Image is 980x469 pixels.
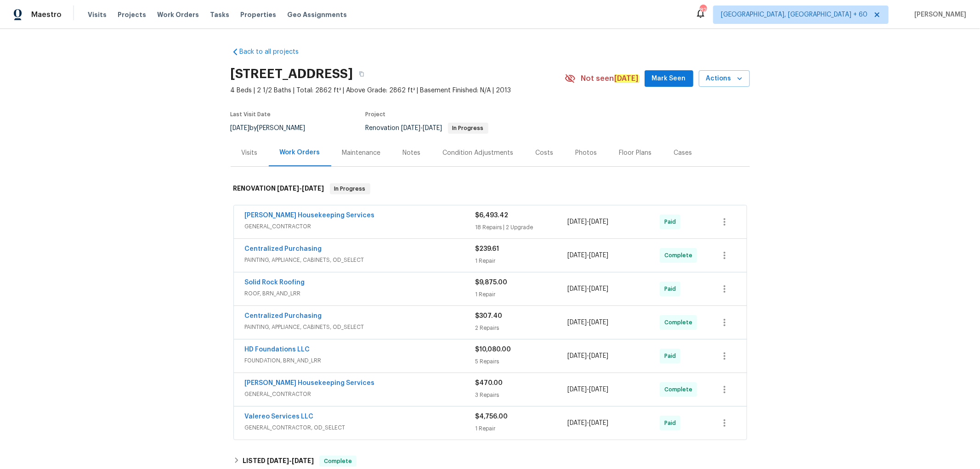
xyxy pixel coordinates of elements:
span: - [567,217,608,226]
div: Photos [576,148,597,158]
span: $4,756.00 [476,413,508,420]
span: - [567,318,608,327]
a: [PERSON_NAME] Housekeeping Services [245,380,375,386]
a: Valereo Services LLC [245,413,314,420]
span: - [567,251,608,260]
a: [PERSON_NAME] Housekeeping Services [245,212,375,219]
span: $9,875.00 [476,279,508,286]
div: Costs [536,148,554,158]
span: [DATE] [567,286,587,292]
span: $307.40 [476,313,503,319]
span: [DATE] [589,353,608,359]
span: [DATE] [589,319,608,326]
span: [DATE] [231,125,250,131]
span: [DATE] [267,458,289,464]
span: Work Orders [157,10,199,19]
span: [DATE] [292,458,314,464]
span: [DATE] [567,252,587,259]
span: [PERSON_NAME] [911,10,966,19]
span: Paid [664,284,680,294]
div: Visits [242,148,258,158]
span: [DATE] [567,319,587,326]
div: 1 Repair [476,256,568,266]
span: [DATE] [567,420,587,426]
a: Back to all projects [231,47,319,57]
span: [DATE] [567,353,587,359]
span: GENERAL_CONTRACTOR, OD_SELECT [245,423,476,432]
span: Visits [88,10,107,19]
span: [DATE] [589,420,608,426]
span: GENERAL_CONTRACTOR [245,222,476,231]
span: GENERAL_CONTRACTOR [245,390,476,399]
span: [DATE] [589,252,608,259]
span: [DATE] [589,386,608,393]
div: Notes [403,148,421,158]
span: Complete [664,318,696,327]
span: Renovation [366,125,488,131]
h2: [STREET_ADDRESS] [231,69,353,79]
span: Project [366,112,386,117]
em: [DATE] [614,74,639,83]
span: - [267,458,314,464]
span: - [567,351,608,361]
span: Actions [706,73,742,85]
span: PAINTING, APPLIANCE, CABINETS, OD_SELECT [245,322,476,332]
span: [DATE] [589,219,608,225]
span: In Progress [331,184,369,193]
span: Maestro [31,10,62,19]
div: 3 Repairs [476,390,568,400]
div: RENOVATION [DATE]-[DATE]In Progress [231,174,750,203]
div: by [PERSON_NAME] [231,123,317,134]
button: Mark Seen [645,70,693,87]
span: In Progress [449,125,487,131]
span: Last Visit Date [231,112,271,117]
div: 1 Repair [476,290,568,299]
span: Not seen [581,74,639,83]
span: Geo Assignments [287,10,347,19]
div: 5 Repairs [476,357,568,366]
span: Paid [664,351,680,361]
button: Actions [699,70,750,87]
span: Paid [664,217,680,226]
div: Floor Plans [619,148,652,158]
span: - [567,284,608,294]
div: 825 [700,6,706,15]
span: Paid [664,418,680,428]
span: Tasks [210,11,229,18]
span: - [278,185,324,192]
span: - [567,418,608,428]
button: Copy Address [353,66,370,82]
span: Projects [118,10,146,19]
span: Complete [320,457,356,466]
div: Condition Adjustments [443,148,514,158]
div: 18 Repairs | 2 Upgrade [476,223,568,232]
span: [DATE] [423,125,442,131]
div: Maintenance [342,148,381,158]
a: Centralized Purchasing [245,313,322,319]
span: - [402,125,442,131]
span: - [567,385,608,394]
span: PAINTING, APPLIANCE, CABINETS, OD_SELECT [245,255,476,265]
span: $239.61 [476,246,499,252]
div: 1 Repair [476,424,568,433]
div: Work Orders [280,148,320,157]
div: Cases [674,148,692,158]
span: [DATE] [567,386,587,393]
a: Centralized Purchasing [245,246,322,252]
span: [DATE] [402,125,421,131]
span: 4 Beds | 2 1/2 Baths | Total: 2862 ft² | Above Grade: 2862 ft² | Basement Finished: N/A | 2013 [231,86,565,95]
span: Mark Seen [652,73,686,85]
span: Complete [664,251,696,260]
span: [DATE] [278,185,300,192]
h6: RENOVATION [233,183,324,194]
span: Properties [240,10,276,19]
span: [DATE] [302,185,324,192]
span: [GEOGRAPHIC_DATA], [GEOGRAPHIC_DATA] + 60 [721,10,867,19]
h6: LISTED [243,456,314,467]
span: $470.00 [476,380,503,386]
span: ROOF, BRN_AND_LRR [245,289,476,298]
a: Solid Rock Roofing [245,279,305,286]
div: 2 Repairs [476,323,568,333]
span: $6,493.42 [476,212,509,219]
span: FOUNDATION, BRN_AND_LRR [245,356,476,365]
